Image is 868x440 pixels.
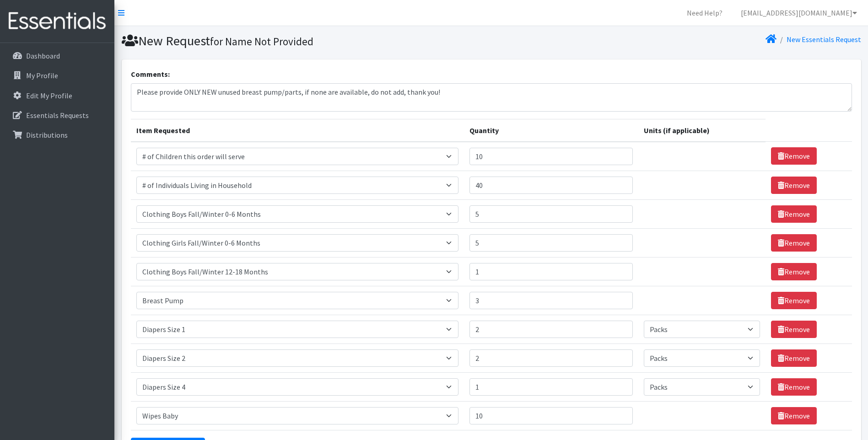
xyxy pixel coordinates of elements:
p: Essentials Requests [26,111,89,120]
a: Need Help? [679,4,730,22]
a: Remove [771,349,817,367]
a: New Essentials Request [787,35,861,44]
p: Edit My Profile [26,91,72,100]
label: Comments: [131,69,170,80]
a: Remove [771,321,817,338]
a: Distributions [4,126,111,144]
a: Remove [771,205,817,223]
h1: New Request [122,33,488,49]
th: Item Requested [131,119,464,142]
a: Remove [771,407,817,424]
a: Dashboard [4,47,111,65]
a: Edit My Profile [4,86,111,105]
th: Quantity [464,119,638,142]
p: Distributions [26,130,68,140]
a: Essentials Requests [4,106,111,124]
a: Remove [771,378,817,396]
a: Remove [771,263,817,280]
a: My Profile [4,66,111,85]
th: Units (if applicable) [638,119,766,142]
a: Remove [771,147,817,165]
p: My Profile [26,71,58,80]
a: Remove [771,234,817,252]
p: Dashboard [26,51,60,60]
a: Remove [771,292,817,309]
small: for Name Not Provided [210,35,313,48]
a: Remove [771,177,817,194]
img: HumanEssentials [4,6,111,37]
a: [EMAIL_ADDRESS][DOMAIN_NAME] [733,4,864,22]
